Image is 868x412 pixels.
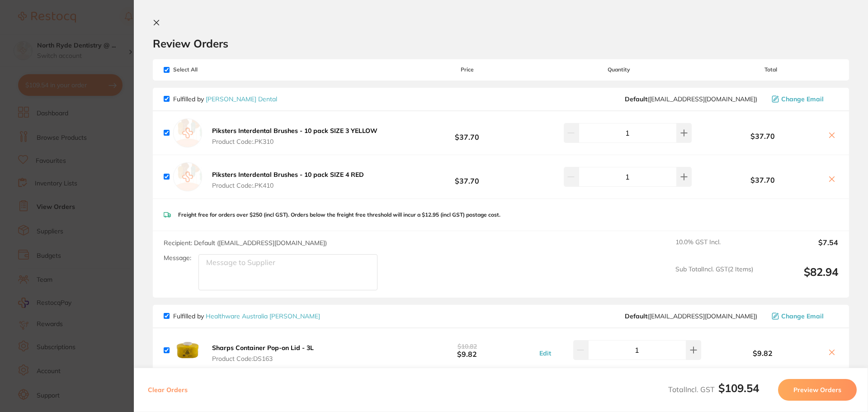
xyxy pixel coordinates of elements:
span: Change Email [781,95,824,103]
span: Product Code: .PK310 [212,138,377,145]
span: $10.82 [458,342,477,350]
p: Fulfilled by [173,313,320,320]
b: Piksters Interdental Brushes - 10 pack SIZE 3 YELLOW [212,127,377,135]
span: Total [703,66,838,73]
button: Preview Orders [778,379,857,401]
span: Total Incl. GST [668,385,759,394]
span: Quantity [535,66,703,73]
b: $37.70 [400,124,534,141]
b: Default [625,95,647,103]
a: Healthware Australia [PERSON_NAME] [206,312,320,320]
b: $9.82 [703,349,822,357]
button: Piksters Interdental Brushes - 10 pack SIZE 4 RED Product Code:.PK410 [209,170,367,189]
b: $37.70 [703,176,822,184]
label: Message: [164,254,191,262]
img: empty.jpg [173,118,202,147]
span: Price [400,66,534,73]
button: Clear Orders [145,379,190,401]
span: Recipient: Default ( [EMAIL_ADDRESS][DOMAIN_NAME] ) [164,239,327,247]
img: empty.jpg [173,162,202,191]
b: $109.54 [718,381,759,395]
img: bjhxeHpwZA [173,336,202,365]
button: Change Email [769,312,838,320]
b: $37.70 [703,132,822,140]
button: Edit [537,349,554,357]
span: sales@piksters.com [625,95,757,103]
button: Piksters Interdental Brushes - 10 pack SIZE 3 YELLOW Product Code:.PK310 [209,127,380,146]
b: Default [625,312,647,320]
span: 10.0 % GST Incl. [675,238,753,258]
span: info@healthwareaustralia.com.au [625,313,757,320]
p: Freight free for orders over $250 (incl GST). Orders below the freight free threshold will incur ... [178,212,500,218]
b: $37.70 [400,168,534,185]
b: $9.82 [400,342,534,359]
span: Select All [164,66,254,73]
output: $82.94 [760,265,838,290]
button: Change Email [769,95,838,103]
b: Sharps Container Pop-on Lid - 3L [212,344,314,352]
span: Product Code: .PK410 [212,182,364,189]
a: [PERSON_NAME] Dental [206,95,277,103]
button: Sharps Container Pop-on Lid - 3L Product Code:DS163 [209,344,316,363]
h2: Review Orders [153,37,849,50]
output: $7.54 [760,238,838,258]
p: Fulfilled by [173,95,277,103]
span: Product Code: DS163 [212,355,314,362]
span: Sub Total Incl. GST ( 2 Items) [675,265,753,290]
b: Piksters Interdental Brushes - 10 pack SIZE 4 RED [212,170,364,179]
span: Change Email [781,313,824,320]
